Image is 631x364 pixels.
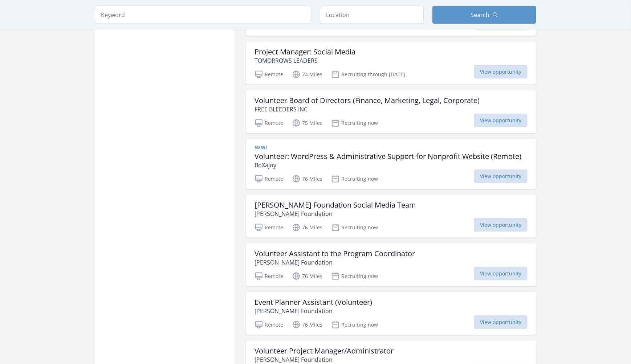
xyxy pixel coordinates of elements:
[255,249,415,258] h3: Volunteer Assistant to the Program Coordinator
[246,292,536,335] a: Event Planner Assistant (Volunteer) [PERSON_NAME] Foundation Remote 76 Miles Recruiting now View ...
[292,70,322,79] p: 74 Miles
[255,175,283,183] p: Remote
[331,223,378,232] p: Recruiting now
[474,315,528,329] span: View opportunity
[331,175,378,183] p: Recruiting now
[255,105,480,114] p: FREE BLEEDERS INC
[474,218,528,232] span: View opportunity
[255,209,416,218] p: [PERSON_NAME] Foundation
[292,320,322,329] p: 76 Miles
[255,355,394,364] p: [PERSON_NAME] Foundation
[246,90,536,133] a: Volunteer Board of Directors (Finance, Marketing, Legal, Corporate) FREE BLEEDERS INC Remote 75 M...
[255,347,394,355] h3: Volunteer Project Manager/Administrator
[255,56,355,65] p: TOMORROWS LEADERS
[246,244,536,286] a: Volunteer Assistant to the Program Coordinator [PERSON_NAME] Foundation Remote 76 Miles Recruitin...
[331,320,378,329] p: Recruiting now
[255,298,372,307] h3: Event Planner Assistant (Volunteer)
[292,223,322,232] p: 76 Miles
[246,195,536,238] a: [PERSON_NAME] Foundation Social Media Team [PERSON_NAME] Foundation Remote 76 Miles Recruiting no...
[246,139,536,189] a: New! Volunteer: WordPress & Administrative Support for Nonprofit Website (Remote) BoXajoy Remote ...
[255,48,355,56] h3: Project Manager: Social Media
[471,11,489,19] span: Search
[255,272,283,281] p: Remote
[255,307,372,315] p: [PERSON_NAME] Foundation
[255,119,283,127] p: Remote
[320,6,424,24] input: Location
[255,152,521,161] h3: Volunteer: WordPress & Administrative Support for Nonprofit Website (Remote)
[474,169,528,183] span: View opportunity
[255,145,267,151] span: New!
[95,6,311,24] input: Keyword
[255,320,283,329] p: Remote
[292,272,322,281] p: 76 Miles
[432,6,536,24] button: Search
[331,119,378,127] p: Recruiting now
[255,258,415,267] p: [PERSON_NAME] Foundation
[255,96,480,105] h3: Volunteer Board of Directors (Finance, Marketing, Legal, Corporate)
[255,223,283,232] p: Remote
[255,201,416,209] h3: [PERSON_NAME] Foundation Social Media Team
[255,161,521,169] p: BoXajoy
[474,267,528,281] span: View opportunity
[255,70,283,79] p: Remote
[331,70,405,79] p: Recruiting through [DATE]
[292,119,322,127] p: 75 Miles
[292,175,322,183] p: 76 Miles
[246,42,536,85] a: Project Manager: Social Media TOMORROWS LEADERS Remote 74 Miles Recruiting through [DATE] View op...
[331,272,378,281] p: Recruiting now
[474,65,528,79] span: View opportunity
[474,114,528,127] span: View opportunity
